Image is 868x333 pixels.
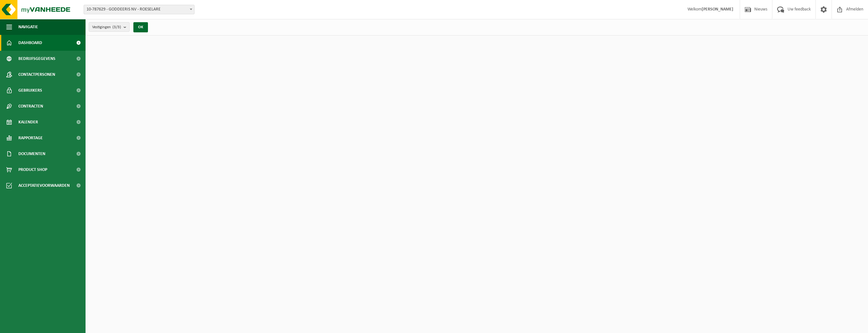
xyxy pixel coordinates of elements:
span: Bedrijfsgegevens [18,51,55,67]
button: OK [133,22,148,32]
span: 10-787629 - GODDEERIS NV - ROESELARE [84,5,194,14]
span: 10-787629 - GODDEERIS NV - ROESELARE [84,5,195,14]
span: Kalender [18,114,38,130]
span: Contactpersonen [18,67,55,82]
button: Vestigingen(3/3) [89,22,130,32]
span: Product Shop [18,162,47,178]
span: Documenten [18,146,45,162]
span: Navigatie [18,19,38,35]
span: Acceptatievoorwaarden [18,178,70,193]
span: Dashboard [18,35,42,51]
span: Contracten [18,98,43,114]
span: Vestigingen [92,23,121,32]
span: Rapportage [18,130,43,146]
span: Gebruikers [18,82,42,98]
count: (3/3) [112,25,121,29]
strong: [PERSON_NAME] [702,7,733,12]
